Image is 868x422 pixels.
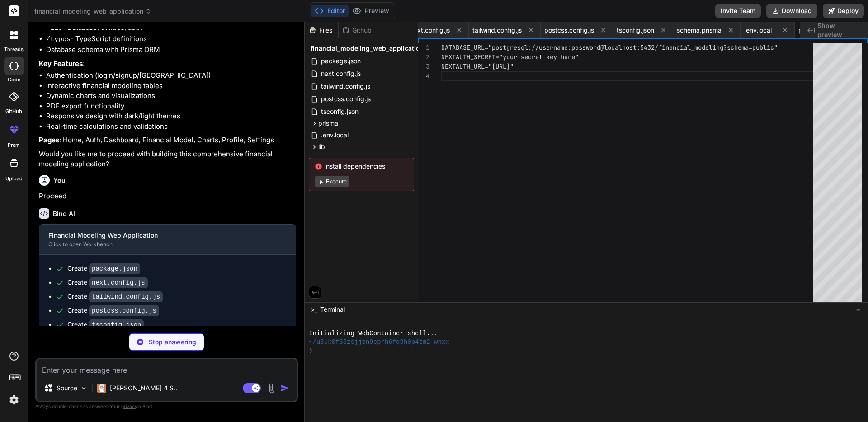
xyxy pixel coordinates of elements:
button: Execute [315,176,349,187]
li: Authentication (login/signup/[GEOGRAPHIC_DATA]) [46,70,296,81]
span: − [856,305,861,314]
img: Claude 4 Sonnet [97,384,106,393]
button: Deploy [823,4,864,18]
span: tailwind.config.js [320,81,371,92]
img: Pick Models [80,384,88,392]
div: 1 [418,43,429,52]
span: lib [318,142,325,151]
div: Create [67,264,140,273]
label: threads [4,46,24,53]
span: postcss.config.js [544,26,594,35]
li: PDF export functionality [46,101,296,112]
span: package.json [320,56,362,66]
button: Preview [349,5,393,17]
div: Create [67,306,159,315]
li: Interactive financial modeling tables [46,81,296,91]
p: : [39,59,296,69]
li: Database schema with Prisma ORM [46,45,296,55]
p: : Home, Auth, Dashboard, Financial Model, Charts, Profile, Settings [39,135,296,145]
div: Financial Modeling Web Application [48,231,272,240]
span: next.config.js [320,68,362,79]
span: next.config.js [410,26,450,35]
span: NEXTAUTH_SECRET="your-secret-key-here" [441,53,579,61]
span: NEXTAUTH_URL="[URL]" [441,62,514,70]
p: Always double-check its answers. Your in Bind [35,402,298,411]
span: Initializing WebContainer shell... [309,329,438,338]
span: tsconfig.json [320,106,359,117]
span: financial_modeling_web_application [311,44,424,53]
p: Proceed [39,191,296,202]
span: schema.prisma [677,26,722,35]
p: [PERSON_NAME] 4 S.. [110,384,177,393]
div: Create [67,320,144,329]
div: 3 [418,62,429,71]
li: Real-time calculations and validations [46,122,296,132]
div: Click to open Workbench [48,241,272,248]
label: code [8,76,20,84]
p: Would you like me to proceed with building this comprehensive financial modeling application? [39,149,296,169]
span: .env.local [744,26,772,35]
img: attachment [266,383,277,394]
label: Upload [5,175,23,183]
button: Editor [311,5,349,17]
div: Create [67,278,148,287]
span: financial_modeling_web_application [34,7,151,16]
span: prisma.ts [798,26,826,35]
button: Download [766,4,817,18]
span: Show preview [817,21,861,39]
label: GitHub [5,108,22,115]
img: settings [6,392,22,408]
h6: You [53,176,66,185]
div: 4 [418,71,429,81]
span: tailwind.config.js [472,26,522,35]
div: Github [339,26,376,35]
strong: Key Features [39,59,83,68]
span: .env.local [320,130,349,141]
code: /types [46,36,71,43]
code: package.json [89,263,140,274]
span: DATABASE_URL="postgresql://username:password@local [441,43,622,52]
p: Source [57,384,77,393]
h6: Bind AI [53,209,75,218]
button: Invite Team [715,4,761,18]
li: Dynamic charts and visualizations [46,91,296,101]
span: >_ [311,305,317,314]
span: ~/u3uk0f35zsjjbn9cprh6fq9h0p4tm2-wnxx [309,338,449,347]
code: next.config.js [89,277,148,288]
label: prem [8,141,20,149]
span: tsconfig.json [617,26,654,35]
span: privacy [121,403,137,409]
button: − [854,302,863,317]
div: Create [67,292,163,301]
code: tailwind.config.js [89,291,163,302]
span: postcss.config.js [320,94,372,104]
button: Financial Modeling Web ApplicationClick to open Workbench [39,225,281,254]
p: Stop answering [149,338,196,347]
strong: Pages [39,136,59,144]
div: Files [305,26,338,35]
li: - TypeScript definitions [46,34,296,45]
span: host:5432/financial_modeling?schema=public" [622,43,778,52]
img: icon [280,384,289,393]
code: tsconfig.json [89,319,144,330]
span: ❯ [309,347,312,355]
span: Terminal [320,305,345,314]
div: 2 [418,52,429,62]
span: Install dependencies [315,162,408,171]
li: Responsive design with dark/light themes [46,111,296,122]
code: postcss.config.js [89,305,159,316]
span: prisma [318,119,338,128]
